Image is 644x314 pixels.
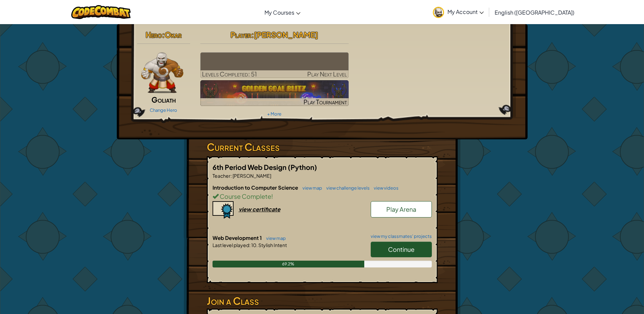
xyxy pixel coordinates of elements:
span: [PERSON_NAME] [254,30,318,39]
a: view my classmates' projects [367,234,432,239]
span: [PERSON_NAME] [232,173,271,179]
span: (Python) [288,163,317,171]
span: Web Development 1 [213,234,263,241]
span: : [249,242,251,248]
span: Course Complete [219,192,271,200]
h3: Join a Class [207,293,438,309]
span: Teacher [213,173,231,179]
span: ! [271,192,273,200]
a: Play Tournament [200,80,349,106]
img: CodeCombat logo [71,5,131,19]
span: Last level played [213,242,249,248]
span: 6th Period Web Design [213,163,288,171]
span: Stylish Intent [258,242,287,248]
a: + More [267,111,281,117]
div: view certificate [239,206,280,213]
span: My Account [447,8,484,15]
a: Change Hero [150,107,177,113]
span: Player [231,30,251,39]
div: 69.2% [213,261,364,267]
a: view map [299,185,322,191]
span: Play Next Level [307,70,347,78]
img: avatar [433,7,444,18]
a: view videos [370,185,399,191]
a: My Account [429,1,487,23]
img: goliath-pose.png [141,52,184,93]
img: Golden Goal [200,80,349,106]
span: : [162,30,165,39]
span: My Courses [264,9,294,16]
h3: Current Classes [207,139,438,155]
span: Okar [165,30,182,39]
span: : [251,30,254,39]
span: Introduction to Computer Science [213,184,299,191]
span: 10. [251,242,258,248]
a: view challenge levels [323,185,370,191]
span: Goliath [151,95,176,104]
span: Play Arena [386,205,416,213]
span: Levels Completed: 51 [202,70,257,78]
a: view certificate [213,206,280,213]
a: view map [263,235,286,241]
a: Play Next Level [200,52,349,78]
span: Play Tournament [303,98,347,106]
a: English ([GEOGRAPHIC_DATA]) [491,3,578,21]
span: Hero [146,30,162,39]
img: certificate-icon.png [213,201,234,219]
span: Continue [388,245,415,253]
span: : [231,173,232,179]
a: My Courses [261,3,304,21]
span: English ([GEOGRAPHIC_DATA]) [495,9,574,16]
